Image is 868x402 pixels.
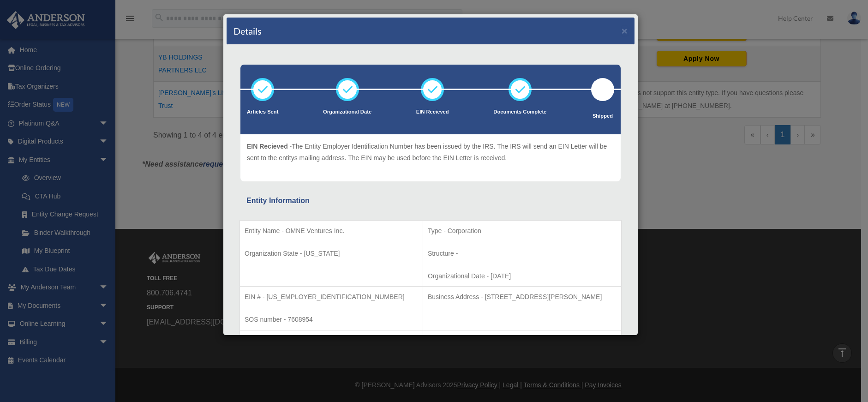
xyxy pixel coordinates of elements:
p: Organization State - [US_STATE] [245,248,418,259]
p: Organizational Date [323,108,371,117]
button: × [622,26,628,36]
p: Business Address - [STREET_ADDRESS][PERSON_NAME] [428,291,617,303]
p: Articles Sent [247,108,278,117]
p: Documents Complete [493,108,546,117]
p: The Entity Employer Identification Number has been issued by the IRS. The IRS will send an EIN Le... [247,141,614,163]
p: Structure - [428,248,617,259]
p: Shipped [591,112,614,121]
p: RA Name - [PERSON_NAME] Registered Agents [245,335,418,347]
p: EIN # - [US_EMPLOYER_IDENTIFICATION_NUMBER] [245,291,418,303]
p: Organizational Date - [DATE] [428,270,617,282]
p: RA Address - [STREET_ADDRESS] [428,335,617,347]
p: Entity Name - OMNE Ventures Inc. [245,225,418,237]
p: EIN Recieved [416,108,449,117]
p: SOS number - 7608954 [245,314,418,325]
span: EIN Recieved - [247,143,292,150]
div: Entity Information [246,194,615,207]
p: Type - Corporation [428,225,617,237]
h4: Details [233,24,262,37]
